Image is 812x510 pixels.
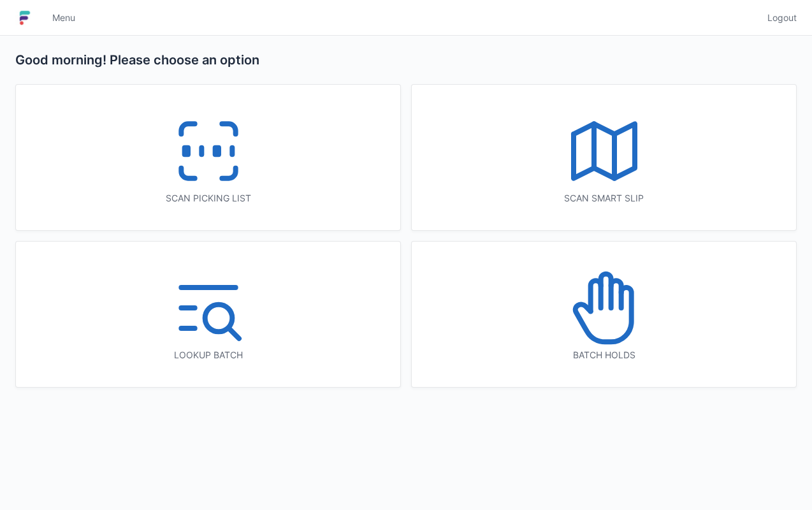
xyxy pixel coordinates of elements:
[411,84,797,231] a: Scan smart slip
[45,6,83,29] a: Menu
[41,349,375,361] div: Lookup batch
[15,8,34,28] img: logo-small.jpg
[41,192,375,205] div: Scan picking list
[767,11,797,24] span: Logout
[411,241,797,388] a: Batch holds
[52,11,75,24] span: Menu
[15,241,401,388] a: Lookup batch
[15,51,797,69] h2: Good morning! Please choose an option
[760,6,797,29] a: Logout
[437,349,771,361] div: Batch holds
[15,84,401,231] a: Scan picking list
[437,192,771,205] div: Scan smart slip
